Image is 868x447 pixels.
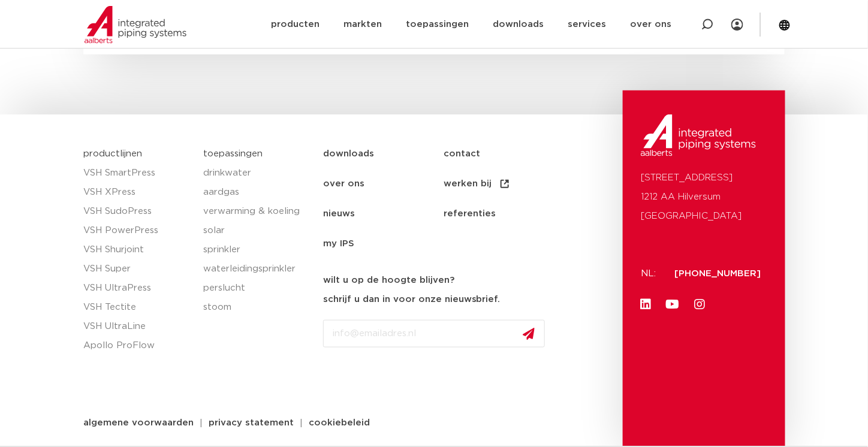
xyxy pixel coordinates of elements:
img: send.svg [523,328,535,340]
a: [PHONE_NUMBER] [674,269,761,278]
a: VSH Shurjoint [83,240,191,259]
a: cookiebeleid [300,418,379,427]
a: VSH UltraLine [83,317,191,336]
a: VSH SmartPress [83,164,191,183]
span: cookiebeleid [309,418,370,427]
a: algemene voorwaarden [74,418,203,427]
p: [STREET_ADDRESS] 1212 AA Hilversum [GEOGRAPHIC_DATA] [641,168,767,226]
a: over ons [323,169,444,199]
a: stoom [203,298,311,317]
strong: schrijf u dan in voor onze nieuwsbrief. [323,295,501,304]
a: nieuws [323,199,444,229]
a: privacy statement [200,418,303,427]
iframe: reCAPTCHA [323,357,505,404]
a: waterleidingsprinkler [203,259,311,279]
strong: wilt u op de hoogte blijven? [323,276,454,285]
a: VSH UltraPress [83,279,191,298]
a: werken bij [444,169,564,199]
a: toepassingen [203,149,263,158]
input: info@emailadres.nl [323,320,545,348]
a: verwarming & koeling [203,202,311,221]
a: VSH Super [83,259,191,279]
a: VSH SudoPress [83,202,191,221]
a: perslucht [203,279,311,298]
a: contact [444,139,564,169]
nav: Menu [323,139,617,259]
a: solar [203,221,311,240]
span: privacy statement [209,418,294,427]
p: NL: [641,264,660,283]
a: VSH Tectite [83,298,191,317]
a: sprinkler [203,240,311,259]
a: productlijnen [83,149,142,158]
a: Apollo ProFlow [83,336,191,355]
span: algemene voorwaarden [83,418,194,427]
a: downloads [323,139,444,169]
a: VSH XPress [83,183,191,202]
a: my IPS [323,229,444,259]
a: VSH PowerPress [83,221,191,240]
a: referenties [444,199,564,229]
a: aardgas [203,183,311,202]
a: drinkwater [203,164,311,183]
